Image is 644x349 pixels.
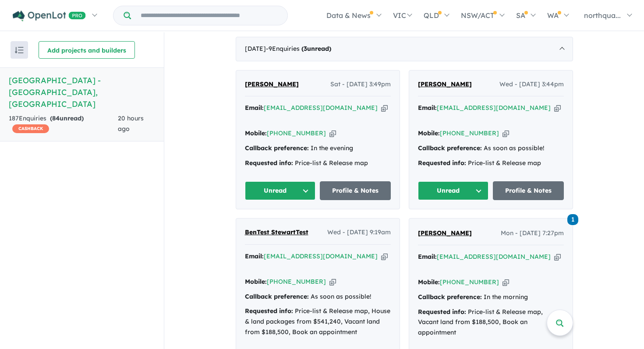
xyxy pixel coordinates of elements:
strong: Email: [245,252,264,260]
span: [PERSON_NAME] [418,80,472,88]
div: In the morning [418,292,564,303]
div: In the evening [245,143,391,154]
img: Openlot PRO Logo White [13,11,86,21]
a: [EMAIL_ADDRESS][DOMAIN_NAME] [437,104,551,112]
strong: Requested info: [418,308,466,316]
strong: Requested info: [245,307,293,315]
a: Profile & Notes [493,181,564,200]
a: [EMAIL_ADDRESS][DOMAIN_NAME] [264,104,378,112]
span: - 9 Enquir ies [266,45,331,53]
strong: ( unread) [301,45,331,53]
button: Copy [502,129,509,138]
span: Sat - [DATE] 3:49pm [330,79,391,90]
button: Copy [381,252,388,261]
button: Copy [329,129,336,138]
strong: Mobile: [418,129,440,137]
a: [EMAIL_ADDRESS][DOMAIN_NAME] [264,252,378,260]
a: [PHONE_NUMBER] [267,278,326,286]
button: Unread [245,181,316,200]
strong: Callback preference: [245,144,309,152]
div: Price-list & Release map [418,158,564,169]
button: Copy [381,103,388,113]
strong: Mobile: [245,129,267,137]
span: CASHBACK [12,124,49,133]
span: northqua... [584,11,621,20]
strong: Mobile: [245,278,267,286]
h5: [GEOGRAPHIC_DATA] - [GEOGRAPHIC_DATA] , [GEOGRAPHIC_DATA] [9,74,155,110]
button: Unread [418,181,489,200]
span: 84 [52,114,60,122]
div: [DATE] [236,37,573,61]
strong: Callback preference: [418,144,482,152]
div: Price-list & Release map, House & land packages from $541,240, Vacant land from $188,500, Book an... [245,306,391,337]
img: sort.svg [15,47,24,53]
span: Mon - [DATE] 7:27pm [501,228,564,239]
div: Price-list & Release map, Vacant land from $188,500, Book an appointment [418,307,564,338]
span: [PERSON_NAME] [418,229,472,237]
a: [PHONE_NUMBER] [440,278,499,286]
button: Copy [554,103,561,113]
strong: Callback preference: [245,293,309,300]
a: 1 [567,213,578,225]
div: As soon as possible! [418,143,564,154]
span: 3 [304,45,307,53]
a: [PERSON_NAME] [418,79,472,90]
div: Price-list & Release map [245,158,391,169]
button: Copy [329,277,336,286]
a: [PHONE_NUMBER] [267,129,326,137]
span: [PERSON_NAME] [245,80,299,88]
strong: Requested info: [245,159,293,167]
a: [PERSON_NAME] [418,228,472,239]
span: 1 [567,214,578,225]
button: Copy [502,278,509,287]
strong: Email: [418,104,437,112]
strong: Mobile: [418,278,440,286]
input: Try estate name, suburb, builder or developer [133,6,286,25]
span: BenTest StewartTest [245,228,308,236]
strong: Callback preference: [418,293,482,301]
a: Profile & Notes [320,181,391,200]
span: Wed - [DATE] 9:19am [327,227,391,238]
strong: Email: [245,104,264,112]
div: 187 Enquir ies [9,113,118,134]
a: [EMAIL_ADDRESS][DOMAIN_NAME] [437,253,551,261]
a: [PHONE_NUMBER] [440,129,499,137]
button: Copy [554,252,561,261]
strong: Requested info: [418,159,466,167]
strong: ( unread) [50,114,84,122]
button: Add projects and builders [39,41,135,59]
span: 20 hours ago [118,114,144,133]
a: [PERSON_NAME] [245,79,299,90]
span: Wed - [DATE] 3:44pm [499,79,564,90]
strong: Email: [418,253,437,261]
div: As soon as possible! [245,292,391,302]
a: BenTest StewartTest [245,227,308,238]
